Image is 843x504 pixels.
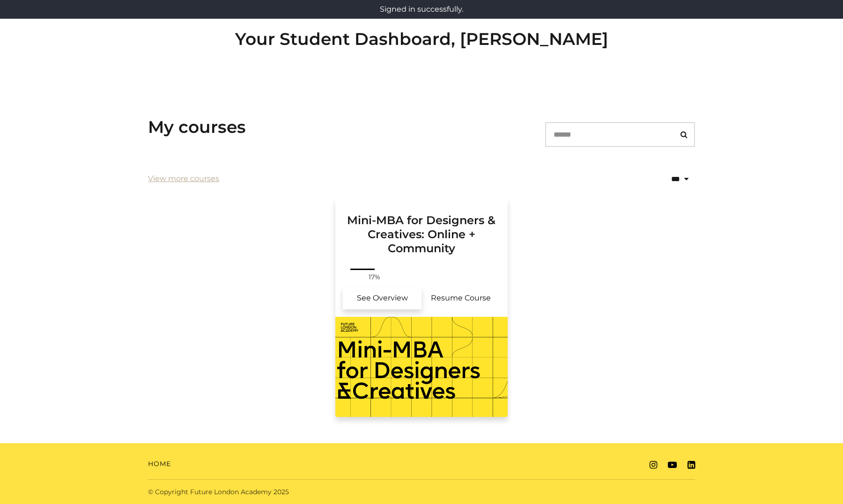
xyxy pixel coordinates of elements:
[630,167,695,191] select: status
[4,4,839,15] p: Signed in successfully.
[421,287,500,309] a: Mini-MBA for Designers & Creatives: Online + Community: Resume Course
[343,287,421,309] a: Mini-MBA for Designers & Creatives: Online + Community: See Overview
[140,487,421,497] div: © Copyright Future London Academy 2025
[148,459,171,469] a: Home
[148,173,219,184] a: View more courses
[335,198,508,267] a: Mini-MBA for Designers & Creatives: Online + Community
[363,272,386,282] span: 17%
[347,198,496,256] h3: Mini-MBA for Designers & Creatives: Online + Community
[148,117,246,137] h3: My courses
[148,29,695,49] h2: Your Student Dashboard, [PERSON_NAME]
